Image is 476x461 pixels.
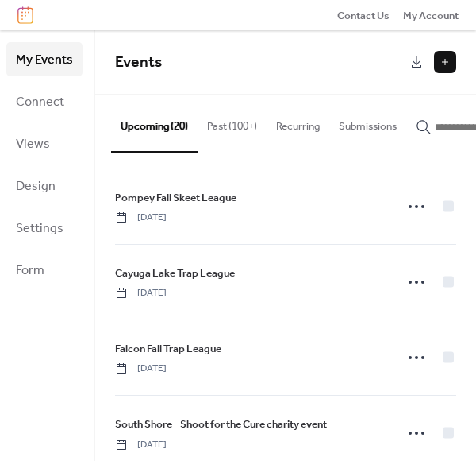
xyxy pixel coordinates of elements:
[111,95,198,152] button: Upcoming (20)
[6,126,83,161] a: Views
[115,211,167,225] span: [DATE]
[267,95,329,150] button: Recurring
[115,341,221,357] span: Falcon Fall Trap League
[16,258,44,283] span: Form
[403,8,459,24] span: My Account
[115,286,167,300] span: [DATE]
[115,340,221,358] a: Falcon Fall Trap League
[6,84,83,118] a: Connect
[115,189,236,207] a: Pompey Fall Skeet League
[115,416,327,433] a: South Shore - Shoot for the Cure charity event
[403,7,459,23] a: My Account
[115,438,167,452] span: [DATE]
[6,211,83,245] a: Settings
[115,265,235,282] a: Cayuga Lake Trap League
[115,48,162,77] span: Events
[115,416,327,432] span: South Shore - Shoot for the Cure charity event
[16,90,64,114] span: Connect
[198,95,267,150] button: Past (100+)
[16,48,73,72] span: My Events
[329,95,406,150] button: Submissions
[115,265,235,281] span: Cayuga Lake Trap League
[16,132,50,157] span: Views
[337,7,390,23] a: Contact Us
[337,8,390,24] span: Contact Us
[115,190,236,206] span: Pompey Fall Skeet League
[6,42,83,76] a: My Events
[17,6,33,24] img: logo
[16,216,63,241] span: Settings
[115,362,167,376] span: [DATE]
[6,253,83,287] a: Form
[6,169,83,203] a: Design
[16,174,56,199] span: Design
